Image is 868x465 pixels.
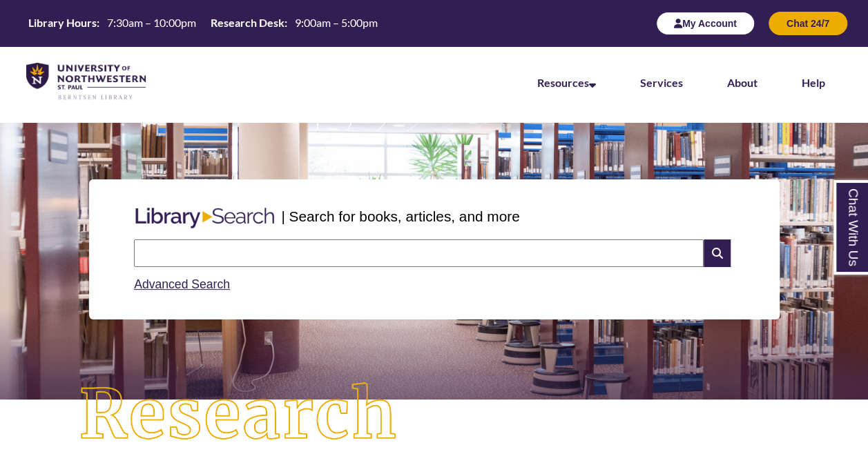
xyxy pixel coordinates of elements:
[128,202,281,234] img: Libary Search
[281,206,519,227] p: | Search for books, articles, and more
[640,76,683,89] a: Services
[656,17,755,29] a: My Account
[769,17,847,29] a: Chat 24/7
[205,15,289,30] th: Research Desk:
[134,277,230,291] a: Advanced Search
[704,239,730,267] i: Search
[295,16,378,29] span: 9:00am – 5:00pm
[23,15,102,30] th: Library Hours:
[26,63,146,101] img: UNWSP Library Logo
[656,12,755,35] button: My Account
[107,16,196,29] span: 7:30am – 10:00pm
[769,12,847,35] button: Chat 24/7
[802,76,825,89] a: Help
[23,15,383,30] table: Hours Today
[537,76,596,89] a: Resources
[727,76,758,89] a: About
[23,15,383,32] a: Hours Today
